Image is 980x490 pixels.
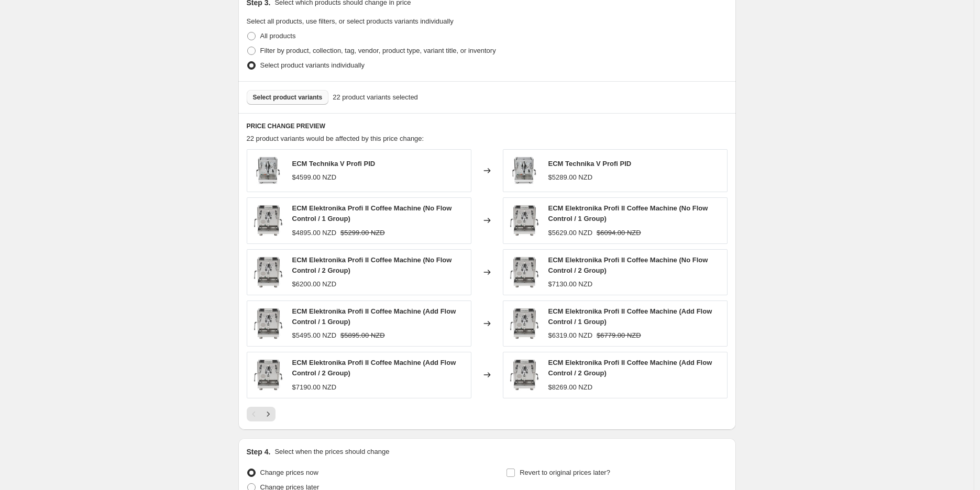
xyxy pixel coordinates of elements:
span: ECM Elektronika Profi II Coffee Machine (Add Flow Control / 1 Group) [548,307,712,326]
span: All products [260,32,296,40]
div: $6200.00 NZD [292,279,337,289]
img: ecm-elektronika-profi-ii-no-flow-control-1-group-all-di-pacci-109_80x.webp [509,205,540,236]
img: ecm-elektronika-profi-ii-no-flow-control-1-group-all-di-pacci-109_80x.webp [509,359,540,391]
div: $6319.00 NZD [548,330,593,341]
span: ECM Technika V Profi PID [292,160,376,168]
div: $5629.00 NZD [548,228,593,238]
h2: Step 4. [247,447,271,457]
span: ECM Elektronika Profi II Coffee Machine (Add Flow Control / 2 Group) [292,359,456,377]
div: $7130.00 NZD [548,279,593,289]
img: ecm-elektronika-profi-ii-no-flow-control-1-group-all-di-pacci-109_80x.webp [509,257,540,288]
span: ECM Elektronika Profi II Coffee Machine (Add Flow Control / 2 Group) [548,359,712,377]
img: ecm-elektronika-profi-ii-no-flow-control-1-group-all-di-pacci-109_80x.webp [252,257,284,288]
span: Select product variants individually [260,61,365,69]
div: $7190.00 NZD [292,382,337,393]
nav: Pagination [247,407,276,421]
span: Revert to original prices later? [520,469,610,476]
div: $5495.00 NZD [292,330,337,341]
span: Filter by product, collection, tag, vendor, product type, variant title, or inventory [260,47,496,54]
img: ecm-elektronika-profi-ii-no-flow-control-1-group-all-di-pacci-109_80x.webp [252,205,284,236]
span: ECM Technika V Profi PID [548,160,632,168]
strike: $6094.00 NZD [597,228,641,238]
img: ecm-elektronika-profi-ii-no-flow-control-1-group-all-di-pacci-109_80x.webp [252,308,284,339]
span: ECM Elektronika Profi II Coffee Machine (No Flow Control / 1 Group) [292,204,452,222]
span: ECM Elektronika Profi II Coffee Machine (No Flow Control / 2 Group) [548,256,708,274]
span: 22 product variants would be affected by this price change: [247,135,424,142]
strike: $5299.00 NZD [340,228,385,238]
img: ecm-tech_80x.jpg [509,155,540,186]
div: $5289.00 NZD [548,172,593,183]
span: Change prices now [260,469,318,476]
span: ECM Elektronika Profi II Coffee Machine (Add Flow Control / 1 Group) [292,307,456,326]
div: $4599.00 NZD [292,172,337,183]
strike: $5895.00 NZD [340,330,385,341]
div: $8269.00 NZD [548,382,593,393]
span: ECM Elektronika Profi II Coffee Machine (No Flow Control / 2 Group) [292,256,452,274]
span: Select product variants [253,93,323,102]
h6: PRICE CHANGE PREVIEW [247,122,728,130]
button: Select product variants [247,90,329,105]
div: $4895.00 NZD [292,228,337,238]
img: ecm-elektronika-profi-ii-no-flow-control-1-group-all-di-pacci-109_80x.webp [509,308,540,339]
button: Next [261,407,276,421]
img: ecm-tech_80x.jpg [252,155,284,186]
span: 22 product variants selected [333,92,418,103]
strike: $6779.00 NZD [597,330,641,341]
p: Select when the prices should change [274,447,389,457]
span: Select all products, use filters, or select products variants individually [247,17,454,25]
img: ecm-elektronika-profi-ii-no-flow-control-1-group-all-di-pacci-109_80x.webp [252,359,284,391]
span: ECM Elektronika Profi II Coffee Machine (No Flow Control / 1 Group) [548,204,708,222]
